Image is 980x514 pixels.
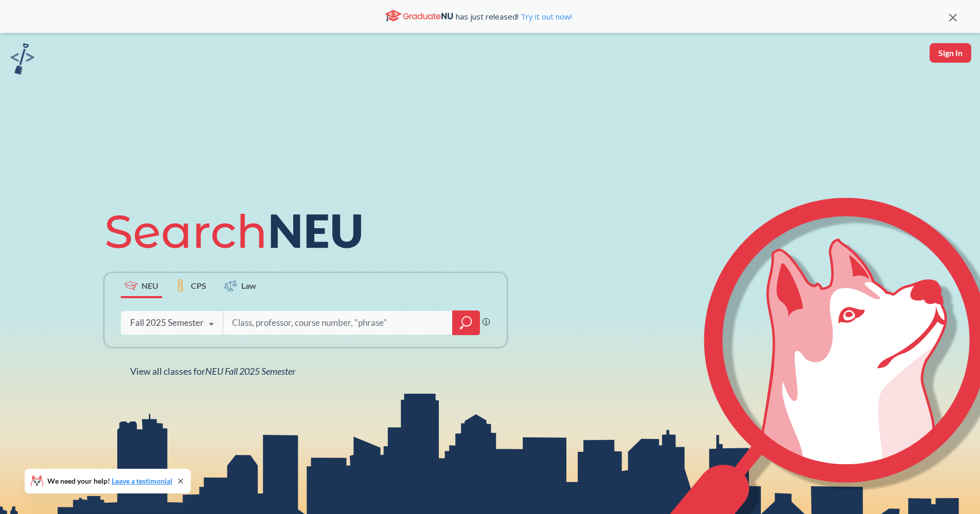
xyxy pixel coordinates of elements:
[112,476,172,485] a: Leave a testimonial
[231,312,445,334] input: Class, professor, course number, "phrase"
[460,316,472,330] svg: magnifying glass
[930,43,971,63] button: Sign In
[519,11,572,22] a: Try it out now!
[191,280,206,291] span: CPS
[456,11,572,22] span: has just released!
[10,43,34,75] img: sandbox logo
[241,280,256,291] span: Law
[452,310,480,335] div: magnifying glass
[130,317,204,328] div: Fall 2025 Semester
[10,43,34,78] a: sandbox logo
[141,280,158,291] span: NEU
[47,478,172,485] span: We need your help!
[205,365,295,377] span: NEU Fall 2025 Semester
[130,365,295,377] span: View all classes for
